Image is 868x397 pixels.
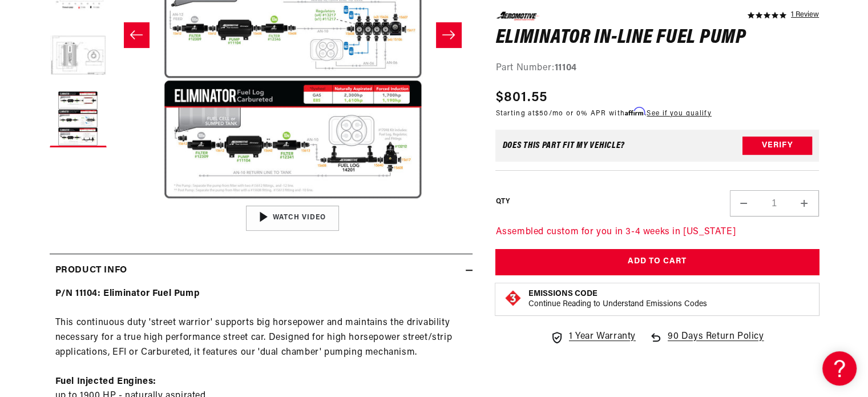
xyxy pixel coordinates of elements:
[667,329,764,355] span: 90 Days Return Policy
[50,28,107,85] button: Load image 5 in gallery view
[550,329,635,344] a: 1 Year Warranty
[495,225,819,240] p: Assembled custom for you in 3-4 weeks in [US_STATE]
[504,288,522,307] img: Emissions code
[647,110,711,117] a: See if you qualify - Learn more about Affirm Financing (opens in modal)
[649,329,764,355] a: 90 Days Return Policy
[495,197,510,207] label: QTY
[495,29,819,47] h1: Eliminator In-Line Fuel Pump
[742,137,812,155] button: Verify
[55,289,200,298] strong: P/N 11104: Eliminator Fuel Pump
[124,22,149,47] button: Slide left
[495,249,819,275] button: Add to Cart
[502,141,625,150] div: Does This part fit My vehicle?
[495,61,819,76] div: Part Number:
[554,63,576,73] strong: 11104
[55,263,127,278] h2: Product Info
[528,289,597,298] strong: Emissions Code
[436,22,461,47] button: Slide right
[535,110,548,117] span: $50
[55,377,156,386] strong: Fuel Injected Engines:
[495,87,547,107] span: $801.55
[625,107,645,115] span: Affirm
[495,107,711,118] p: Starting at /mo or 0% APR with .
[568,329,635,344] span: 1 Year Warranty
[528,299,706,309] p: Continue Reading to Understand Emissions Codes
[528,288,706,309] button: Emissions CodeContinue Reading to Understand Emissions Codes
[50,254,473,287] summary: Product Info
[790,11,818,19] a: 1 reviews
[50,91,107,148] button: Load image 6 in gallery view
